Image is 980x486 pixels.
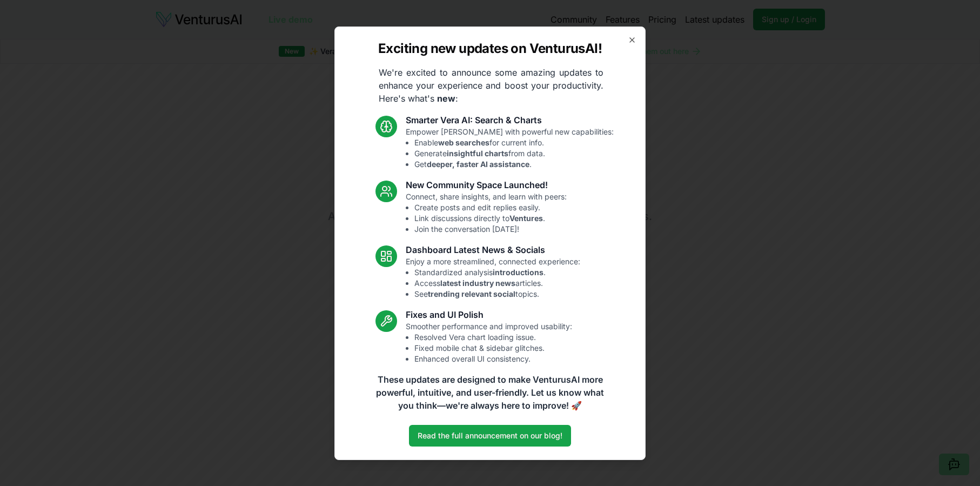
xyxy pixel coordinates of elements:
a: Read the full announcement on our blog! [409,425,571,447]
strong: web searches [438,138,489,147]
strong: latest industry news [440,278,515,288]
h3: New Community Space Launched! [406,178,567,191]
li: Join the conversation [DATE]! [414,224,567,235]
p: Smoother performance and improved usability: [406,321,572,364]
p: These updates are designed to make VenturusAI more powerful, intuitive, and user-friendly. Let us... [369,373,611,412]
li: Generate from data. [414,148,614,159]
li: Resolved Vera chart loading issue. [414,332,572,343]
strong: trending relevant social [428,289,515,298]
h3: Smarter Vera AI: Search & Charts [406,114,614,127]
p: We're excited to announce some amazing updates to enhance your experience and boost your producti... [370,66,612,105]
p: Connect, share insights, and learn with peers: [406,191,567,235]
p: Empower [PERSON_NAME] with powerful new capabilities: [406,127,614,170]
strong: introductions [493,268,543,277]
li: See topics. [414,289,580,299]
h2: Exciting new updates on VenturusAI! [378,40,602,57]
li: Standardized analysis . [414,267,580,278]
strong: Ventures [509,214,543,223]
li: Link discussions directly to . [414,213,567,224]
li: Fixed mobile chat & sidebar glitches. [414,343,572,354]
h3: Dashboard Latest News & Socials [406,243,580,256]
li: Get . [414,159,614,170]
h3: Fixes and UI Polish [406,308,572,321]
strong: new [437,93,455,104]
li: Access articles. [414,278,580,289]
li: Enable for current info. [414,137,614,148]
li: Create posts and edit replies easily. [414,202,567,213]
li: Enhanced overall UI consistency. [414,354,572,364]
strong: insightful charts [447,149,508,158]
strong: deeper, faster AI assistance [427,159,529,169]
p: Enjoy a more streamlined, connected experience: [406,256,580,299]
